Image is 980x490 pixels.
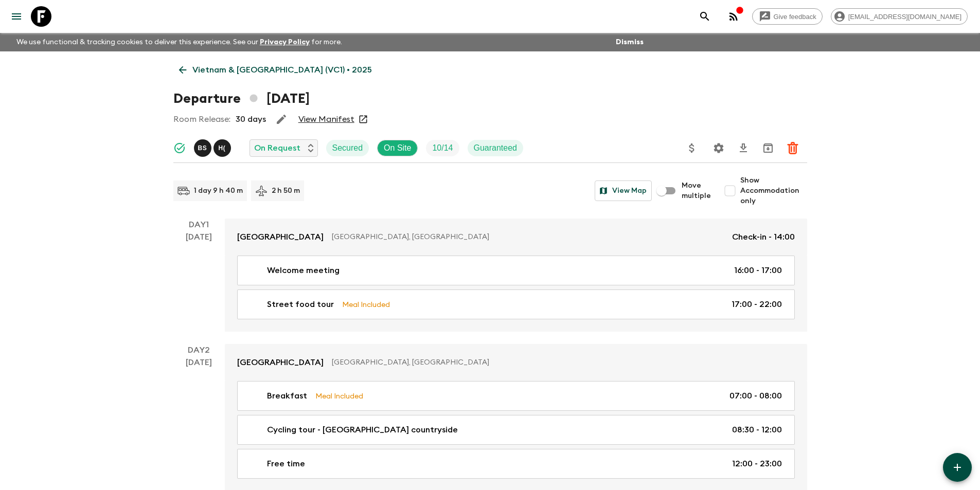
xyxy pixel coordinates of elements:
a: Welcome meeting16:00 - 17:00 [237,256,795,285]
div: [EMAIL_ADDRESS][DOMAIN_NAME] [831,8,968,25]
p: On Request [254,142,300,154]
a: Free time12:00 - 23:00 [237,449,795,479]
a: Vietnam & [GEOGRAPHIC_DATA] (VC1) • 2025 [173,60,378,80]
p: On Site [384,142,411,154]
p: 1 day 9 h 40 m [194,186,243,196]
button: Delete [782,138,803,158]
p: Welcome meeting [267,264,340,277]
button: menu [6,6,27,27]
button: BSH( [194,139,233,157]
span: Show Accommodation only [740,175,807,206]
span: Bo Sowath, Hai (Le Mai) Nhat [194,142,233,151]
div: Trip Fill [426,140,459,156]
div: [DATE] [186,231,212,332]
p: Vietnam & [GEOGRAPHIC_DATA] (VC1) • 2025 [192,64,372,76]
a: BreakfastMeal Included07:00 - 08:00 [237,381,795,411]
button: View Map [595,180,652,201]
p: Day 1 [173,219,225,231]
p: Meal Included [315,390,363,402]
a: View Manifest [298,114,354,124]
button: Download CSV [733,138,754,158]
p: 12:00 - 23:00 [732,458,782,470]
span: Give feedback [768,13,822,21]
p: 08:30 - 12:00 [732,424,782,436]
button: Settings [708,138,729,158]
div: Secured [326,140,369,156]
p: [GEOGRAPHIC_DATA], [GEOGRAPHIC_DATA] [332,357,787,368]
p: We use functional & tracking cookies to deliver this experience. See our for more. [12,33,346,51]
p: Street food tour [267,298,334,311]
p: Cycling tour - [GEOGRAPHIC_DATA] countryside [267,424,458,436]
p: Check-in - 14:00 [732,231,795,243]
p: 17:00 - 22:00 [732,298,782,311]
p: Secured [332,142,363,154]
a: Cycling tour - [GEOGRAPHIC_DATA] countryside08:30 - 12:00 [237,415,795,445]
p: 2 h 50 m [272,186,300,196]
a: Street food tourMeal Included17:00 - 22:00 [237,289,795,319]
p: [GEOGRAPHIC_DATA] [237,231,324,243]
a: Privacy Policy [260,39,310,46]
button: Update Price, Early Bird Discount and Costs [682,138,702,158]
p: Breakfast [267,390,307,402]
span: Move multiple [682,180,711,201]
p: Room Release: [173,113,230,125]
a: Give feedback [752,8,823,25]
p: 07:00 - 08:00 [729,390,782,402]
p: Guaranteed [474,142,518,154]
button: Archive (Completed, Cancelled or Unsynced Departures only) [758,138,778,158]
p: 16:00 - 17:00 [734,264,782,277]
div: On Site [377,140,418,156]
svg: Synced Successfully [173,142,186,154]
p: [GEOGRAPHIC_DATA], [GEOGRAPHIC_DATA] [332,232,724,242]
p: Day 2 [173,344,225,356]
span: [EMAIL_ADDRESS][DOMAIN_NAME] [843,13,967,21]
button: search adventures [694,6,715,27]
h1: Departure [DATE] [173,88,310,109]
p: [GEOGRAPHIC_DATA] [237,356,324,369]
p: Meal Included [342,299,390,310]
p: 10 / 14 [432,142,453,154]
p: H ( [219,144,226,152]
p: 30 days [236,113,266,125]
button: Dismiss [613,35,646,49]
p: Free time [267,458,305,470]
p: B S [198,144,207,152]
a: [GEOGRAPHIC_DATA][GEOGRAPHIC_DATA], [GEOGRAPHIC_DATA] [225,344,807,381]
a: [GEOGRAPHIC_DATA][GEOGRAPHIC_DATA], [GEOGRAPHIC_DATA]Check-in - 14:00 [225,219,807,256]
